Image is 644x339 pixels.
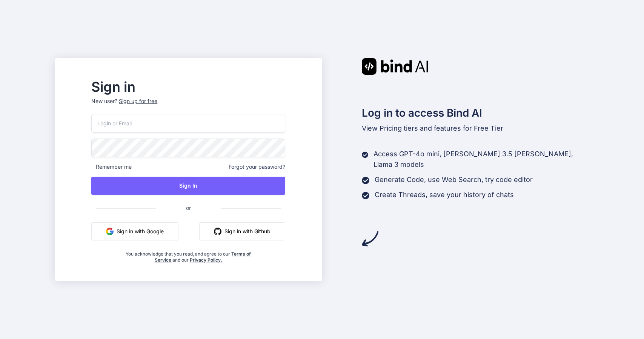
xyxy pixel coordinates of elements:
img: google [106,228,114,235]
h2: Log in to access Bind AI [362,105,590,121]
button: Sign in with Github [199,222,285,240]
p: New user? [91,97,285,114]
p: Generate Code, use Web Search, try code editor [375,174,533,185]
h2: Sign in [91,81,285,93]
p: Access GPT-4o mini, [PERSON_NAME] 3.5 [PERSON_NAME], Llama 3 models [373,149,589,170]
a: Terms of Service [155,251,251,263]
button: Sign In [91,177,285,195]
img: Bind AI logo [362,58,428,75]
span: Forgot your password? [229,163,285,171]
span: Remember me [91,163,132,171]
p: Create Threads, save your history of chats [375,190,514,200]
div: Sign up for free [119,97,157,105]
span: or [156,199,221,217]
div: You acknowledge that you read, and agree to our and our [124,247,253,263]
p: tiers and features for Free Tier [362,123,590,134]
button: Sign in with Google [91,222,178,240]
img: github [214,228,221,235]
a: Privacy Policy. [190,257,222,263]
img: arrow [362,230,378,247]
input: Login or Email [91,114,285,133]
span: View Pricing [362,124,402,132]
